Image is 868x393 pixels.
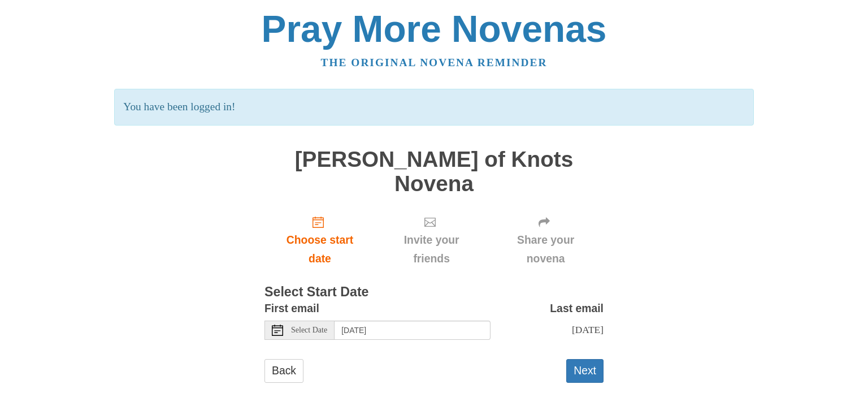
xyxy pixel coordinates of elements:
h3: Select Start Date [264,285,604,300]
a: Choose start date [264,207,375,274]
span: Select Date [291,326,327,334]
p: You have been logged in! [114,89,753,126]
span: Choose start date [276,231,364,268]
span: Invite your friends [387,231,476,268]
button: Next [566,359,604,382]
a: Back [264,359,303,382]
label: First email [264,299,319,318]
span: Share your novena [499,231,592,268]
a: Pray More Novenas [262,8,607,50]
div: Click "Next" to confirm your start date first. [375,207,488,274]
h1: [PERSON_NAME] of Knots Novena [264,148,604,196]
label: Last email [550,299,604,318]
span: [DATE] [572,324,604,335]
div: Click "Next" to confirm your start date first. [488,207,604,274]
a: The original novena reminder [321,57,548,68]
